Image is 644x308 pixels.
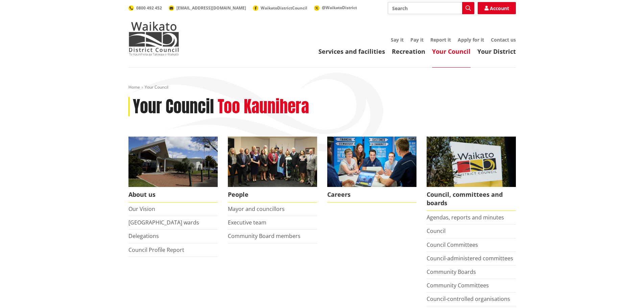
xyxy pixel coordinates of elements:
a: Home [128,84,140,90]
span: Your Council [145,84,168,90]
a: Council-administered committees [427,255,513,262]
h2: Too Kaunihera [218,97,309,117]
a: Waikato-District-Council-sign Council, committees and boards [427,137,516,211]
a: Community Board members [228,232,301,240]
a: Careers [327,137,416,203]
a: Apply for it [458,37,484,43]
a: WDC Building 0015 About us [128,137,218,203]
a: Our Vision [128,205,155,213]
h1: Your Council [133,97,214,117]
span: WaikatoDistrictCouncil [261,5,307,11]
a: Council [427,227,446,235]
span: Council, committees and boards [427,187,516,211]
a: Contact us [491,37,516,43]
img: Waikato District Council - Te Kaunihera aa Takiwaa o Waikato [128,22,179,55]
a: Report it [430,37,451,43]
a: Agendas, reports and minutes [427,214,504,221]
span: [EMAIL_ADDRESS][DOMAIN_NAME] [176,5,246,11]
span: 0800 492 452 [136,5,162,11]
a: WaikatoDistrictCouncil [253,5,307,11]
a: [GEOGRAPHIC_DATA] wards [128,219,199,226]
a: Your District [477,47,516,55]
nav: breadcrumb [128,85,516,90]
a: Executive team [228,219,266,226]
a: Community Committees [427,282,489,289]
a: [EMAIL_ADDRESS][DOMAIN_NAME] [169,5,246,11]
span: @WaikatoDistrict [322,5,357,10]
a: Pay it [410,37,424,43]
img: Office staff in meeting - Career page [327,137,416,187]
a: Council Profile Report [128,246,184,254]
span: Careers [327,187,416,203]
a: Say it [391,37,404,43]
a: 0800 492 452 [128,5,162,11]
a: Council Committees [427,241,478,248]
img: Waikato-District-Council-sign [427,137,516,187]
a: 2022 Council People [228,137,317,203]
span: About us [128,187,218,203]
a: Delegations [128,232,159,240]
span: People [228,187,317,203]
a: @WaikatoDistrict [314,5,357,10]
a: Account [478,2,516,14]
a: Mayor and councillors [228,205,285,213]
a: Recreation [392,47,425,55]
input: Search input [388,2,474,14]
a: Your Council [432,47,471,55]
img: WDC Building 0015 [128,137,218,187]
a: Services and facilities [318,47,385,55]
img: 2022 Council [228,137,317,187]
a: Community Boards [427,268,476,276]
a: Council-controlled organisations [427,295,510,303]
